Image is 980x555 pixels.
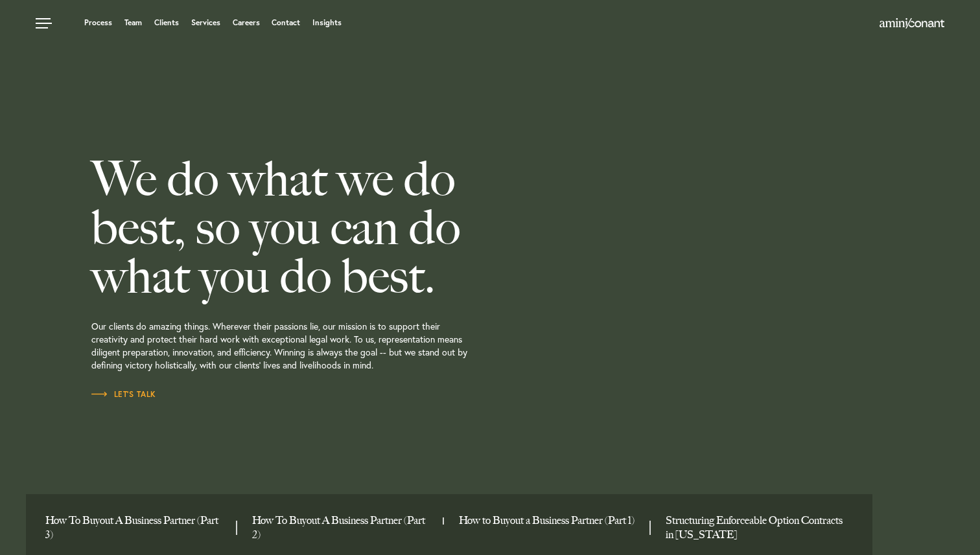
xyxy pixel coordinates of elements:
[272,19,300,27] a: Contact
[666,514,846,542] a: Structuring Enforceable Option Contracts in Texas
[91,155,562,300] h2: We do what we do best, so you can do what you do best.
[880,18,944,28] img: Amini & Conant
[233,19,260,27] a: Careers
[91,388,156,401] a: Let’s Talk
[84,19,112,27] a: Process
[45,514,226,542] a: How To Buyout A Business Partner (Part 3)
[124,19,142,27] a: Team
[91,391,156,398] span: Let’s Talk
[91,300,562,388] p: Our clients do amazing things. Wherever their passions lie, our mission is to support their creat...
[459,514,640,528] a: How to Buyout a Business Partner (Part 1)
[312,19,342,27] a: Insights
[191,19,220,27] a: Services
[154,19,179,27] a: Clients
[252,514,433,542] a: How To Buyout A Business Partner (Part 2)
